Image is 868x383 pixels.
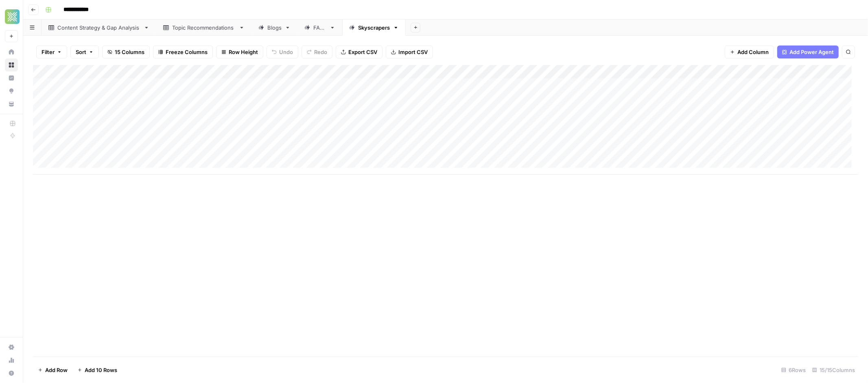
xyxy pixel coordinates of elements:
span: Filter [42,48,55,56]
button: Filter [36,45,67,58]
span: Add Power Agent [789,48,834,56]
span: Sort [76,48,86,56]
a: Insights [5,71,18,84]
div: FAQs [313,24,326,32]
button: Add Row [33,364,72,377]
button: 15 Columns [102,45,150,58]
div: 6 Rows [778,364,809,377]
span: 15 Columns [115,48,144,56]
a: Content Strategy & Gap Analysis [42,19,156,36]
div: Topic Recommendations [172,24,236,32]
button: Add 10 Rows [72,364,122,377]
a: Opportunities [5,84,18,97]
a: Settings [5,341,18,354]
button: Freeze Columns [153,45,213,58]
button: Help + Support [5,367,18,380]
span: Export CSV [348,48,377,56]
button: Redo [302,45,332,58]
button: Workspace: Xponent21 [5,6,18,27]
a: Your Data [5,97,18,110]
a: Usage [5,354,18,367]
div: Content Strategy & Gap Analysis [57,24,140,32]
span: Redo [314,48,327,56]
span: Add Column [737,48,769,56]
a: Browse [5,58,18,71]
div: Skyscrapers [358,24,390,32]
span: Import CSV [398,48,428,56]
button: Export CSV [336,45,383,58]
div: 15/15 Columns [809,364,858,377]
a: Blogs [251,19,297,36]
button: Add Power Agent [777,45,839,58]
span: Add 10 Rows [85,366,117,374]
a: Skyscrapers [342,19,406,36]
a: FAQs [297,19,342,36]
span: Undo [279,48,293,56]
span: Add Row [45,366,68,374]
span: Freeze Columns [166,48,208,56]
span: Row Height [229,48,258,56]
a: Topic Recommendations [156,19,251,36]
button: Undo [267,45,298,58]
button: Add Column [725,45,774,58]
button: Row Height [216,45,263,58]
div: Blogs [267,24,282,32]
a: Home [5,45,18,58]
button: Sort [70,45,99,58]
img: Xponent21 Logo [5,9,20,24]
button: Import CSV [386,45,433,58]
